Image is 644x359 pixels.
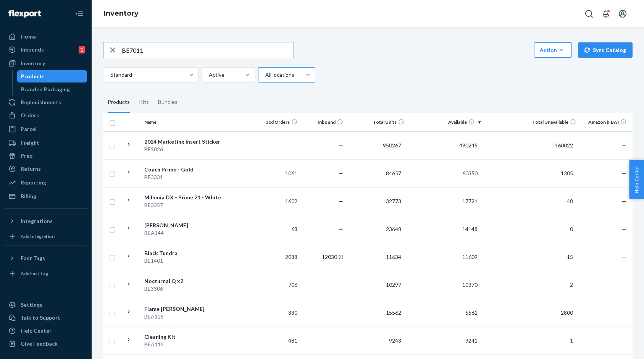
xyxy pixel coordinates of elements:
[552,142,576,149] span: 460022
[21,327,52,335] div: Help Center
[144,138,224,146] div: 2024 Marketing Insert Sticker
[5,252,87,264] button: Fast Tags
[21,217,53,225] div: Integrations
[622,254,626,260] span: —
[144,166,224,173] div: Coach Prime - Gold
[144,277,224,285] div: Nocturnal Q x2
[144,313,224,320] div: BEA125
[255,271,300,299] td: 706
[383,170,404,176] span: 84657
[567,281,576,288] span: 2
[622,198,626,204] span: —
[21,33,36,40] div: Home
[21,112,39,119] div: Orders
[459,170,481,176] span: 60350
[21,301,42,309] div: Settings
[386,337,404,344] span: 9243
[110,71,110,79] input: Standard
[144,201,224,209] div: BE3357
[339,337,343,344] span: —
[5,267,87,280] a: Add Fast Tag
[579,113,633,131] th: Amazon (FBA)
[144,333,224,341] div: Cleaning Kit
[459,254,481,260] span: 11609
[564,254,576,260] span: 15
[255,131,300,159] td: ―
[72,6,87,21] button: Close Navigation
[459,198,481,204] span: 17721
[383,226,404,232] span: 23648
[622,337,626,344] span: —
[21,270,48,277] div: Add Fast Tag
[558,309,576,316] span: 2800
[462,309,481,316] span: 5561
[255,159,300,187] td: 1061
[21,60,45,67] div: Inventory
[8,10,41,18] img: Flexport logo
[5,57,87,70] a: Inventory
[622,170,626,176] span: —
[144,229,224,237] div: BEA144
[534,42,572,58] button: Action
[255,243,300,271] td: 2088
[383,281,404,288] span: 10297
[622,226,626,232] span: —
[5,123,87,135] a: Parcel
[144,257,224,265] div: BE1401
[21,99,61,106] div: Replenishments
[581,6,597,21] button: Open Search Box
[144,249,224,257] div: Black Tundra
[540,46,566,54] div: Action
[255,299,300,327] td: 330
[144,146,224,153] div: BES026
[615,6,630,21] button: Open account menu
[5,190,87,202] a: Billing
[5,150,87,162] a: Prep
[265,71,265,79] input: All locations
[21,192,36,200] div: Billing
[5,176,87,189] a: Reporting
[17,83,87,95] a: Branded Packaging
[122,42,294,58] input: Search inventory by name or sku
[567,337,576,344] span: 1
[300,113,346,131] th: Inbound
[383,198,404,204] span: 32773
[5,299,87,311] a: Settings
[5,96,87,108] a: Replenishments
[255,113,300,131] th: 30d Orders
[21,165,41,173] div: Returns
[21,314,60,322] div: Talk to Support
[622,309,626,316] span: —
[5,312,87,324] a: Talk to Support
[144,173,224,181] div: BE3331
[622,142,626,149] span: —
[5,31,87,43] a: Home
[17,70,87,82] a: Products
[21,233,55,239] div: Add Integration
[484,113,579,131] th: Total Unavailable
[21,73,45,80] div: Products
[622,281,626,288] span: —
[339,226,343,232] span: —
[383,309,404,316] span: 15562
[558,170,576,176] span: 1305
[339,198,343,204] span: —
[459,281,481,288] span: 10370
[21,340,58,348] div: Give Feedback
[5,215,87,227] button: Integrations
[104,9,139,18] a: Inventory
[158,92,178,113] div: Bundles
[564,198,576,204] span: 48
[339,309,343,316] span: —
[144,285,224,293] div: BE3306
[629,160,644,199] span: Help Center
[300,243,346,271] td: 12030
[144,194,224,201] div: Millenia DX - Prime 21 - White
[208,71,209,79] input: Active
[255,187,300,215] td: 1602
[144,222,224,229] div: [PERSON_NAME]
[407,113,484,131] th: Available
[108,92,130,113] div: Products
[255,327,300,354] td: 481
[21,139,39,147] div: Freight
